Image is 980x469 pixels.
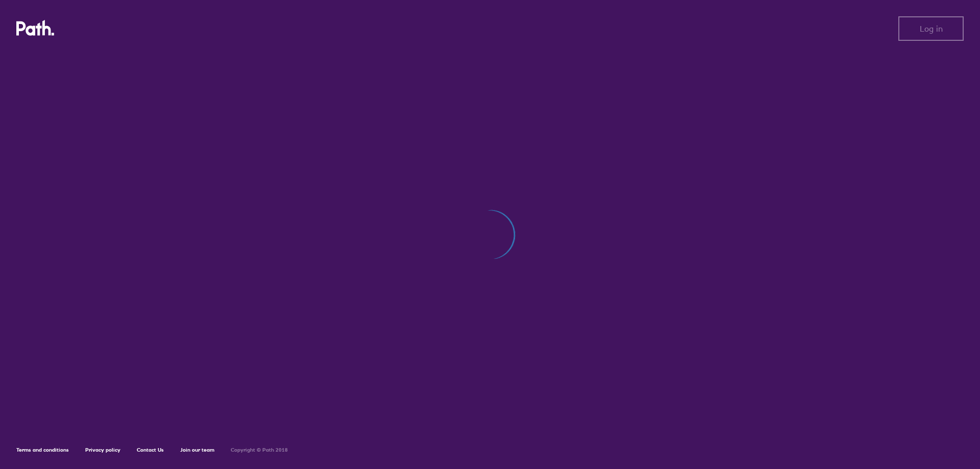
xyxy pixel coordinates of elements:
[16,447,69,453] a: Terms and conditions
[180,447,214,453] a: Join our team
[231,447,288,453] h6: Copyright © Path 2018
[137,447,164,453] a: Contact Us
[898,16,964,41] button: Log in
[85,447,120,453] a: Privacy policy
[920,24,943,33] span: Log in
